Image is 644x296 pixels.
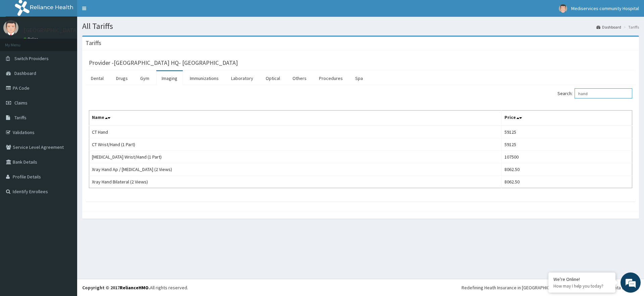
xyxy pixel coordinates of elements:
[553,283,610,289] p: How may I help you today?
[14,55,49,61] span: Switch Providers
[89,126,502,138] td: CT Hand
[35,38,113,46] div: Chat with us now
[553,276,610,282] div: We're Online!
[12,34,27,50] img: d_794563401_company_1708531726252_794563401
[110,3,126,19] div: Minimize live chat window
[120,285,149,291] a: RelianceHMO
[111,71,133,85] a: Drugs
[462,284,639,291] div: Redefining Heath Insurance in [GEOGRAPHIC_DATA] using Telemedicine and Data Science!
[3,20,18,35] img: User Image
[501,163,632,176] td: 8062.50
[86,40,101,46] h3: Tariffs
[622,24,639,30] li: Tariffs
[501,176,632,188] td: 8062.50
[89,176,502,188] td: Xray Hand Bilateral (2 Views)
[39,85,93,153] span: We're online!
[501,126,632,138] td: 59125
[559,4,567,13] img: User Image
[86,71,109,85] a: Dental
[287,71,312,85] a: Others
[501,111,632,126] th: Price
[501,138,632,151] td: 59125
[314,71,348,85] a: Procedures
[350,71,368,85] a: Spa
[89,151,502,163] td: [MEDICAL_DATA] Wrist/Hand (1 Part)
[89,163,502,176] td: Xray Hand Ap / [MEDICAL_DATA] (2 Views)
[571,5,639,11] span: Mediservices community Hospital
[77,279,644,296] footer: All rights reserved.
[89,111,502,126] th: Name
[89,138,502,151] td: CT Wrist/Hand (1 Part)
[23,37,40,41] a: Online
[3,183,128,207] textarea: Type your message and hit 'Enter'
[135,71,155,85] a: Gym
[184,71,224,85] a: Immunizations
[82,285,150,291] strong: Copyright © 2017 .
[575,88,632,98] input: Search:
[23,27,79,33] p: [GEOGRAPHIC_DATA]
[596,24,621,30] a: Dashboard
[14,100,28,106] span: Claims
[14,115,26,121] span: Tariffs
[501,151,632,163] td: 107500
[557,88,632,98] label: Search:
[89,60,238,66] h3: Provider - [GEOGRAPHIC_DATA] HQ- [GEOGRAPHIC_DATA]
[14,70,36,76] span: Dashboard
[156,71,183,85] a: Imaging
[226,71,259,85] a: Laboratory
[260,71,285,85] a: Optical
[82,22,639,31] h1: All Tariffs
